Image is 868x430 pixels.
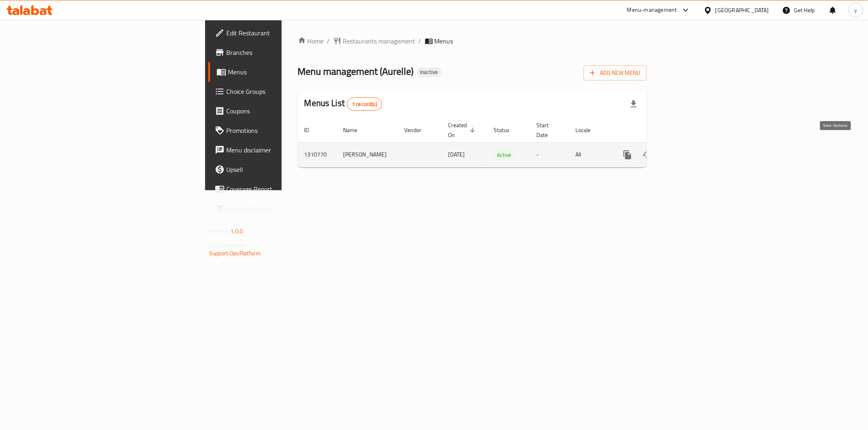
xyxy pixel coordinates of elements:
span: Active [494,150,515,160]
span: Status [494,125,520,135]
span: Menus [228,67,343,77]
a: Coupons [208,101,350,121]
a: Choice Groups [208,82,350,101]
a: Restaurants management [333,36,415,46]
span: ID [304,125,320,135]
div: Total records count [347,98,382,111]
span: Inactive [417,69,442,76]
a: Menu disclaimer [208,140,350,160]
div: Export file [624,94,643,114]
h2: Menus List [304,97,382,111]
div: [GEOGRAPHIC_DATA] [715,6,769,15]
span: Get support on: [209,240,247,250]
span: Locale [576,125,601,135]
span: Promotions [226,126,343,135]
span: Menu management ( Aurelle ) [298,62,414,80]
span: Version: [209,226,229,237]
span: [DATE] [448,149,465,160]
span: Coverage Report [226,184,343,194]
a: Branches [208,43,350,62]
a: Promotions [208,121,350,140]
span: Coupons [226,106,343,116]
a: Coverage Report [208,179,350,199]
th: Actions [611,118,702,143]
span: Name [343,125,368,135]
span: Menus [435,36,453,46]
button: Add New Menu [584,65,647,80]
nav: breadcrumb [298,36,647,46]
span: Edit Restaurant [226,28,343,38]
button: more [618,145,637,165]
span: Start Date [537,120,560,140]
a: Upsell [208,160,350,179]
div: Active [494,150,515,160]
span: Created On [448,120,478,140]
a: Grocery Checklist [208,199,350,218]
li: / [419,36,422,46]
span: Restaurants management [343,36,415,46]
td: All [569,142,611,167]
a: Support.OpsPlatform [209,248,261,258]
button: Change Status [637,145,657,165]
span: Choice Groups [226,87,343,96]
span: Upsell [226,165,343,174]
div: Inactive [417,67,442,77]
div: Menu-management [627,5,677,15]
span: 1 record(s) [347,100,382,108]
td: [PERSON_NAME] [337,142,398,167]
span: Vendor [404,125,432,135]
span: y [854,6,857,15]
span: Menu disclaimer [226,145,343,155]
span: Grocery Checklist [226,204,343,213]
span: Add New Menu [590,68,640,78]
a: Menus [208,62,350,82]
span: Branches [226,48,343,57]
td: - [530,142,569,167]
span: 1.0.0 [230,226,243,237]
table: enhanced table [298,118,702,167]
a: Edit Restaurant [208,23,350,43]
